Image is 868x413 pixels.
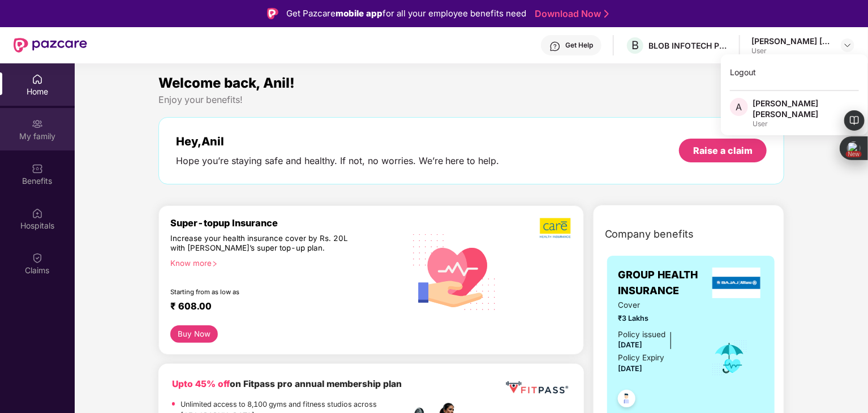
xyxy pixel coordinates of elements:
div: Hope you’re staying safe and healthy. If not, no worries. We’re here to help. [176,155,500,167]
span: GROUP HEALTH INSURANCE [618,267,710,299]
div: Increase your health insurance cover by Rs. 20L with [PERSON_NAME]’s super top-up plan. [170,234,356,254]
div: ₹ 608.00 [170,300,393,314]
img: Stroke [604,8,609,20]
div: User [753,119,859,128]
div: Logout [721,61,868,83]
div: Super-topup Insurance [170,217,405,229]
div: Policy Expiry [618,352,665,364]
img: insurerLogo [712,268,761,298]
img: fppp.png [504,377,570,398]
img: svg+xml;base64,PHN2ZyBpZD0iSG9zcGl0YWxzIiB4bWxucz0iaHR0cDovL3d3dy53My5vcmcvMjAwMC9zdmciIHdpZHRoPS... [32,208,43,219]
img: New Pazcare Logo [14,38,87,53]
div: Hey, Anil [176,135,500,148]
div: Get Pazcare for all your employee benefits need [286,7,526,20]
img: b5dec4f62d2307b9de63beb79f102df3.png [540,217,572,239]
div: Know more [170,259,398,266]
img: svg+xml;base64,PHN2ZyB4bWxucz0iaHR0cDovL3d3dy53My5vcmcvMjAwMC9zdmciIHhtbG5zOnhsaW5rPSJodHRwOi8vd3... [405,220,505,322]
img: svg+xml;base64,PHN2ZyBpZD0iSGVscC0zMngzMiIgeG1sbnM9Imh0dHA6Ly93d3cudzMub3JnLzIwMDAvc3ZnIiB3aWR0aD... [549,41,561,52]
img: svg+xml;base64,PHN2ZyBpZD0iSG9tZSIgeG1sbnM9Imh0dHA6Ly93d3cudzMub3JnLzIwMDAvc3ZnIiB3aWR0aD0iMjAiIG... [32,74,43,85]
div: BLOB INFOTECH PVT LTD [648,40,728,51]
img: svg+xml;base64,PHN2ZyBpZD0iQmVuZWZpdHMiIHhtbG5zPSJodHRwOi8vd3d3LnczLm9yZy8yMDAwL3N2ZyIgd2lkdGg9Ij... [32,163,43,174]
span: Welcome back, Anil! [158,75,295,91]
span: [DATE] [618,341,643,349]
img: svg+xml;base64,PHN2ZyBpZD0iQ2xhaW0iIHhtbG5zPSJodHRwOi8vd3d3LnczLm9yZy8yMDAwL3N2ZyIgd2lkdGg9IjIwIi... [32,252,43,264]
button: Buy Now [170,325,218,343]
span: Company benefits [605,226,694,242]
img: svg+xml;base64,PHN2ZyBpZD0iRHJvcGRvd24tMzJ4MzIiIHhtbG5zPSJodHRwOi8vd3d3LnczLm9yZy8yMDAwL3N2ZyIgd2... [843,41,852,50]
img: icon [711,339,748,377]
div: [PERSON_NAME] [PERSON_NAME] [751,36,831,46]
b: on Fitpass pro annual membership plan [172,378,402,389]
span: Cover [618,299,696,311]
strong: mobile app [336,8,383,19]
div: Enjoy your benefits! [158,94,785,106]
div: [PERSON_NAME] [PERSON_NAME] [753,98,859,119]
img: Logo [267,8,278,19]
b: Upto 45% off [172,378,230,389]
span: ₹3 Lakhs [618,313,696,324]
img: svg+xml;base64,PHN2ZyB3aWR0aD0iMjAiIGhlaWdodD0iMjAiIHZpZXdCb3g9IjAgMCAyMCAyMCIgZmlsbD0ibm9uZSIgeG... [32,118,43,130]
div: User [751,46,831,55]
span: [DATE] [618,364,643,373]
div: Policy issued [618,329,666,341]
span: B [631,38,639,52]
div: Raise a claim [693,144,753,157]
span: right [212,261,218,267]
a: Download Now [535,8,605,20]
div: Get Help [565,41,593,50]
div: Starting from as low as [170,288,356,296]
span: A [736,100,742,114]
